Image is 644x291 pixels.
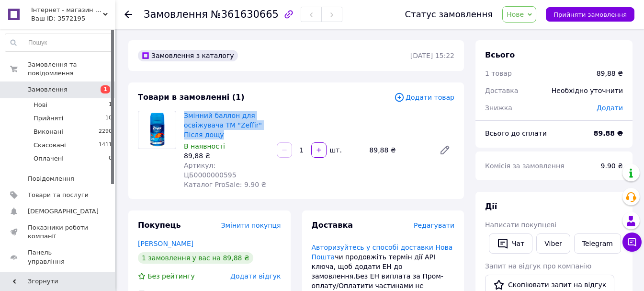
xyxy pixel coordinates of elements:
span: 10 [105,114,112,123]
span: [DEMOGRAPHIC_DATA] [28,207,99,216]
span: 1411 [99,141,112,150]
span: Артикул: ЦБ0000000595 [184,162,237,179]
span: Написати покупцеві [485,221,556,229]
span: Панель управління [28,248,89,266]
input: Пошук [5,34,113,51]
button: Прийняти замовлення [546,7,634,22]
span: Замовлення та повідомлення [28,60,115,78]
a: [PERSON_NAME] [138,240,193,247]
span: В наявності [184,142,225,150]
span: Запит на відгук про компанію [485,262,591,270]
span: Додати товар [394,92,454,103]
span: Всього [485,50,515,59]
div: Замовлення з каталогу [138,50,238,61]
div: 1 замовлення у вас на 89,88 ₴ [138,252,253,264]
div: Ваш ID: 3572195 [31,14,115,23]
a: Viber [536,233,570,254]
span: Інтернет - магазин foodsales.com.ua [31,6,103,14]
span: Доставка [312,221,353,230]
span: Скасовані [34,141,66,150]
span: Всього до сплати [485,129,547,137]
span: Оплачені [34,154,64,163]
div: Повернутися назад [124,10,132,19]
span: Нове [507,11,524,18]
span: Знижка [485,104,512,112]
span: 2290 [99,128,112,136]
span: Змінити покупця [221,221,281,229]
span: 0 [109,154,112,163]
span: Прийняті [34,114,63,123]
span: Без рейтингу [147,272,195,280]
span: 1 товар [485,70,512,77]
span: Товари в замовленні (1) [138,93,245,102]
div: шт. [328,145,343,155]
span: Редагувати [414,221,454,229]
span: 9.90 ₴ [601,162,623,170]
div: 89,88 ₴ [184,151,269,161]
span: Товари та послуги [28,191,89,199]
b: 89.88 ₴ [594,129,623,137]
span: Замовлення [28,85,68,94]
div: Необхідно уточнити [546,80,629,101]
span: Повідомлення [28,175,74,183]
span: Доставка [485,87,518,94]
span: Замовлення [144,9,208,20]
a: Змінний баллон для освіжувача ТМ "Zeffir" Після дощу [184,112,262,139]
span: Показники роботи компанії [28,223,89,241]
img: Змінний баллон для освіжувача ТМ "Zeffir" Після дощу [138,111,176,149]
a: Авторизуйтесь у способі доставки Нова Пошта [312,244,453,261]
span: Каталог ProSale: 9.90 ₴ [184,181,266,188]
button: Чат з покупцем [622,233,642,252]
span: №361630665 [211,9,279,20]
span: Покупець [138,221,181,230]
button: Чат [489,233,532,254]
span: Прийняти замовлення [554,11,627,18]
span: Дії [485,202,497,211]
a: Редагувати [435,140,454,160]
span: 1 [101,85,110,93]
div: 89,88 ₴ [365,143,431,157]
span: Додати відгук [230,272,281,280]
time: [DATE] 15:22 [410,52,454,59]
span: Комісія за замовлення [485,162,565,170]
div: Статус замовлення [405,10,493,19]
div: 89,88 ₴ [597,69,623,78]
span: Виконані [34,128,63,136]
span: Нові [34,101,47,109]
span: 1 [109,101,112,109]
span: Додати [597,104,623,112]
a: Telegram [574,233,621,254]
